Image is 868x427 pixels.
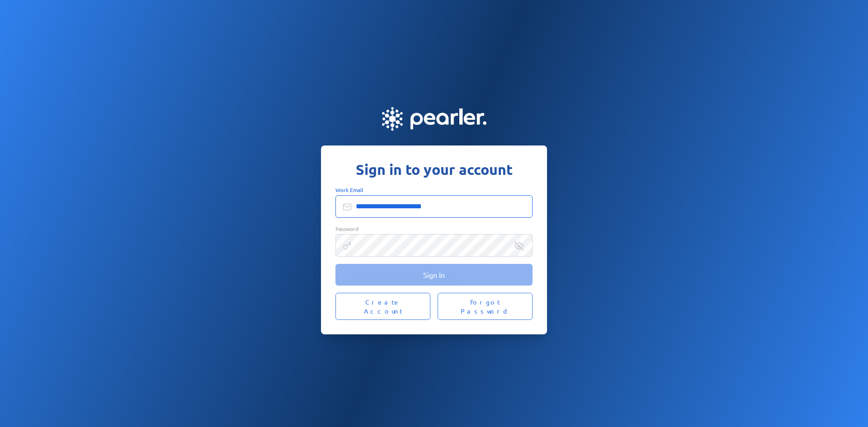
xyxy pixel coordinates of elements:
[438,293,533,320] button: Forgot Password
[335,264,533,286] button: Sign In
[423,270,445,279] span: Sign In
[335,293,430,320] button: Create Account
[335,225,359,232] span: Password
[514,240,525,251] keeper-lock: Open Keeper Popup
[335,160,533,179] h1: Sign in to your account
[346,297,420,315] span: Create Account
[335,186,363,193] span: Work Email
[448,297,522,315] span: Forgot Password
[514,201,525,212] keeper-lock: Open Keeper Popup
